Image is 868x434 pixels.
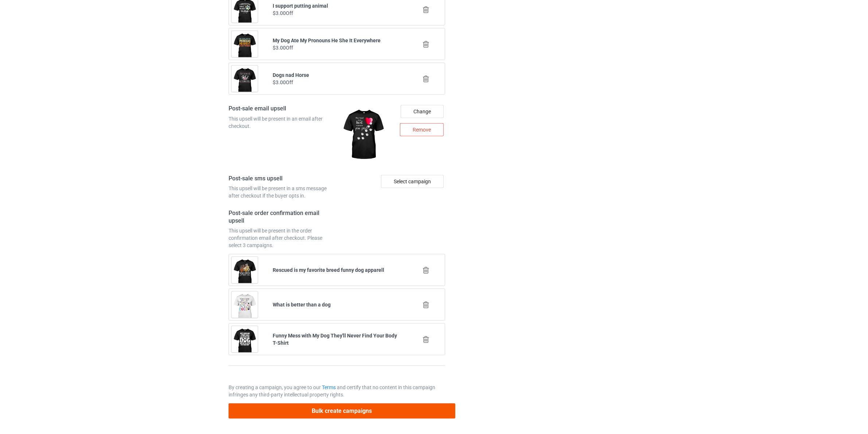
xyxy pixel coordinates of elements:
[273,44,401,51] div: $3.00 Off
[381,175,444,188] div: Select campaign
[273,38,381,43] b: My Dog Ate My Pronouns He She It Everywhere
[273,302,331,308] b: What is better than a dog
[401,105,444,118] div: Change
[229,227,334,249] div: This upsell will be present in the order confirmation email after checkout. Please select 3 campa...
[229,403,455,418] button: Bulk create campaigns
[273,267,385,273] b: Rescued is my favorite breed funny dog apparell
[229,115,334,130] div: This upsell will be present in an email after checkout.
[273,72,310,78] b: Dogs nad Horse
[400,123,444,136] div: Remove
[229,185,334,199] div: This upsell will be present in a sms message after checkout if the buyer opts in.
[229,175,334,183] h4: Post-sale sms upsell
[273,79,401,86] div: $3.00 Off
[273,3,328,9] b: I support putting animal
[273,333,397,346] b: Funny Mess with My Dog They'll Never Find Your Body T-Shirt
[229,210,334,224] h4: Post-sale order confirmation email upsell
[229,384,445,398] p: By creating a campaign, you agree to our and certify that no content in this campaign infringes a...
[273,9,401,17] div: $3.00 Off
[322,384,336,390] a: Terms
[229,105,334,113] h4: Post-sale email upsell
[339,105,387,165] img: regular.jpg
